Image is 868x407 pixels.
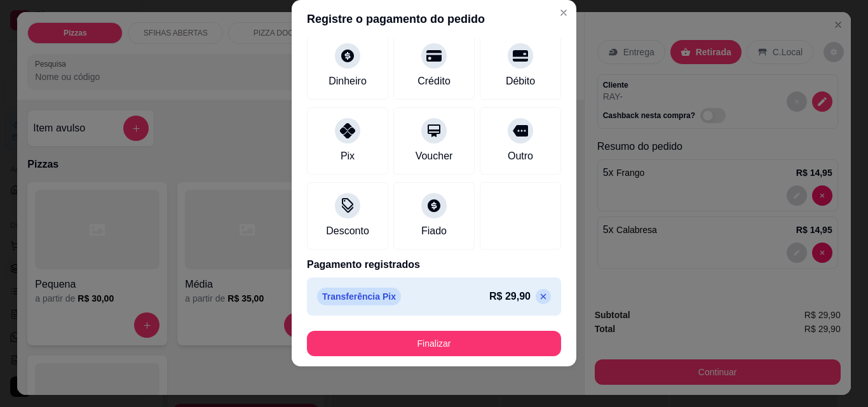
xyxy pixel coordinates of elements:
[553,3,574,23] button: Close
[508,149,533,164] div: Outro
[416,149,453,164] div: Voucher
[326,224,369,239] div: Desconto
[506,74,535,89] div: Débito
[307,331,561,356] button: Finalizar
[341,149,355,164] div: Pix
[417,74,451,89] div: Crédito
[421,224,447,239] div: Fiado
[489,289,531,304] p: R$ 29,90
[329,74,367,89] div: Dinheiro
[317,288,401,305] p: Transferência Pix
[307,257,561,272] p: Pagamento registrados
